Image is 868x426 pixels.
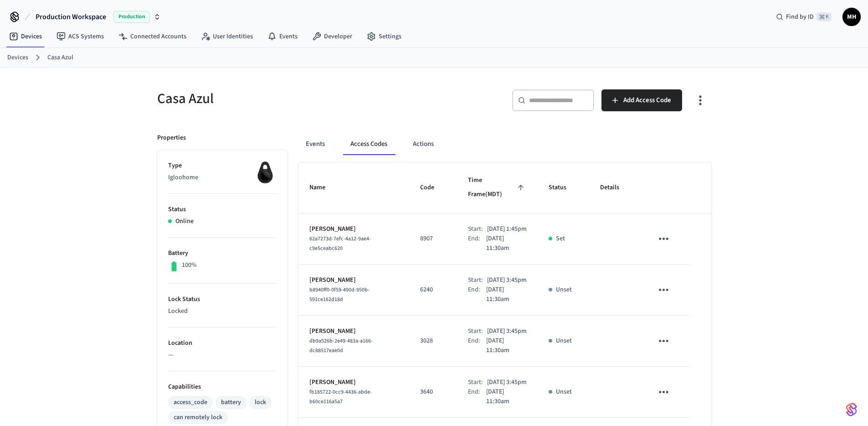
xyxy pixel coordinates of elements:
[468,173,527,202] span: Time Frame(MDT)
[47,53,73,62] a: Casa Azul
[168,338,277,348] p: Location
[36,11,106,22] span: Production Workspace
[168,307,277,316] p: Locked
[111,28,194,45] a: Connected Accounts
[486,387,527,406] p: [DATE] 11:30am
[255,398,266,407] div: lock
[846,402,857,417] img: SeamLogoGradient.69752ec5.svg
[254,161,277,184] img: igloohome_igke
[769,9,839,25] div: Find by ID⌘ K
[168,161,277,171] p: Type
[487,275,527,285] p: [DATE] 3:45pm
[468,285,486,304] div: End:
[7,53,28,62] a: Devices
[305,28,360,45] a: Developer
[468,327,487,336] div: Start:
[486,336,527,355] p: [DATE] 11:30am
[309,378,398,387] p: [PERSON_NAME]
[623,94,671,106] span: Add Access Code
[486,285,527,304] p: [DATE] 11:30am
[556,336,572,346] p: Unset
[420,336,446,346] p: 3028
[168,350,277,360] p: —
[406,133,441,155] button: Actions
[309,235,371,252] span: 62a7273d-7efc-4a12-9ae4-c9e5ceabc620
[817,12,832,21] span: ⌘ K
[420,387,446,397] p: 3640
[168,382,277,392] p: Capabilities
[221,398,241,407] div: battery
[168,173,277,182] p: Igloohome
[468,336,486,355] div: End:
[175,217,194,226] p: Online
[487,378,527,387] p: [DATE] 3:45pm
[468,224,487,234] div: Start:
[174,413,222,422] div: can remotely lock
[486,234,527,253] p: [DATE] 11:30am
[309,388,372,405] span: fb185722-0cc9-4436-abde-b60ce116a5a7
[309,224,398,234] p: [PERSON_NAME]
[786,12,814,21] span: Find by ID
[309,337,373,354] span: db9a526b-2e49-483a-a166-dc88517eae0d
[420,285,446,295] p: 6240
[168,295,277,304] p: Lock Status
[600,181,631,195] span: Details
[157,89,429,108] h5: Casa Azul
[487,327,527,336] p: [DATE] 3:45pm
[309,275,398,285] p: [PERSON_NAME]
[468,387,486,406] div: End:
[487,224,527,234] p: [DATE] 1:45pm
[309,181,337,195] span: Name
[157,133,186,143] p: Properties
[360,28,409,45] a: Settings
[601,89,682,111] button: Add Access Code
[343,133,395,155] button: Access Codes
[113,11,150,23] span: Production
[194,28,260,45] a: User Identities
[49,28,111,45] a: ACS Systems
[420,234,446,244] p: 8907
[174,398,207,407] div: access_code
[168,205,277,214] p: Status
[182,260,197,270] p: 100%
[298,133,711,155] div: ant example
[468,234,486,253] div: End:
[260,28,305,45] a: Events
[309,286,370,303] span: b8940ff0-0f59-490d-950b-591ce162d18d
[468,378,487,387] div: Start:
[556,234,565,244] p: Set
[468,275,487,285] div: Start:
[420,181,446,195] span: Code
[556,387,572,397] p: Unset
[556,285,572,295] p: Unset
[168,249,277,258] p: Battery
[549,181,578,195] span: Status
[309,327,398,336] p: [PERSON_NAME]
[842,8,861,26] button: MH
[843,9,860,25] span: MH
[298,133,332,155] button: Events
[2,28,49,45] a: Devices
